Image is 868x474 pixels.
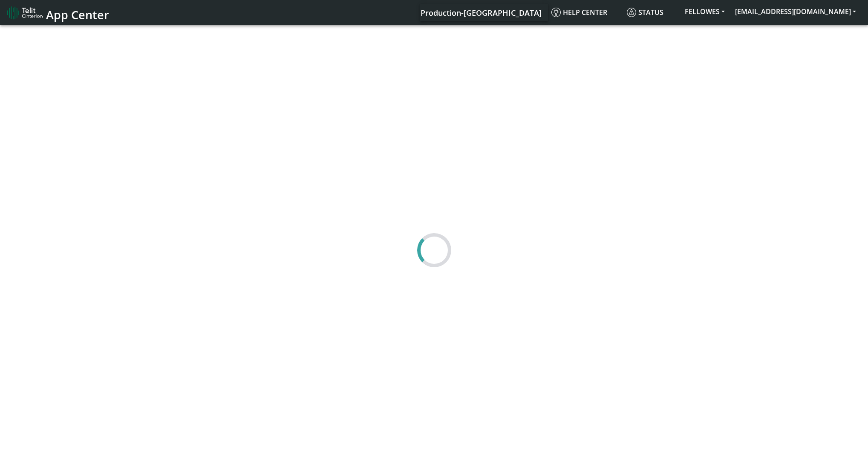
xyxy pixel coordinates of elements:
[548,4,623,21] a: Help center
[7,6,43,20] img: logo-telit-cinterion-gw-new.png
[420,4,541,21] a: Your current platform instance
[551,8,561,17] img: knowledge.svg
[551,8,607,17] span: Help center
[7,3,108,22] a: App Center
[627,8,663,17] span: Status
[680,4,730,19] button: FELLOWES
[46,7,109,23] span: App Center
[730,4,861,19] button: [EMAIL_ADDRESS][DOMAIN_NAME]
[421,8,542,18] span: Production-[GEOGRAPHIC_DATA]
[623,4,680,21] a: Status
[627,8,636,17] img: status.svg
